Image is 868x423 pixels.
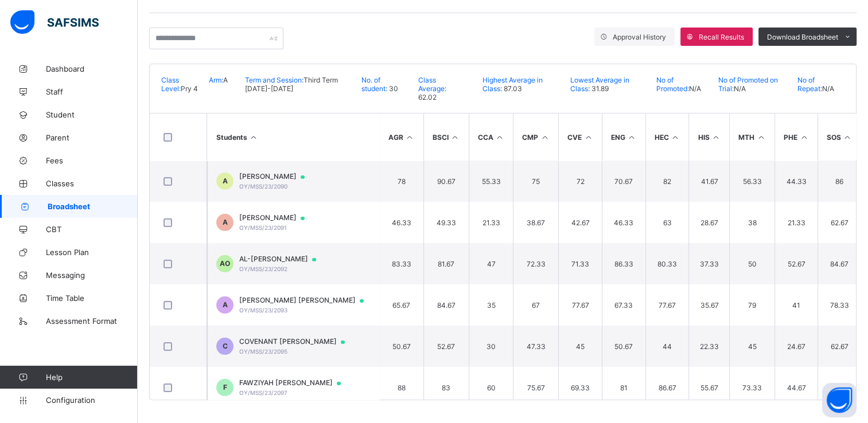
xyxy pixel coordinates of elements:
td: 41.67 [688,160,729,202]
span: FAWZIYAH [PERSON_NAME] [239,378,352,387]
i: Sort in Ascending Order [671,133,680,142]
span: Class Average: [418,76,446,93]
td: 81 [602,367,645,408]
span: Arm: [209,76,223,84]
td: 24.67 [774,326,818,367]
td: 44.67 [774,367,818,408]
span: Fees [46,156,138,165]
i: Sort in Ascending Order [756,133,766,142]
td: 71.33 [558,243,602,284]
td: 44 [645,326,689,367]
td: 78.33 [818,284,861,326]
span: A [223,218,228,226]
td: 49.33 [423,202,469,243]
th: HEC [645,113,689,160]
th: AGR [379,113,423,160]
span: No of Promoted on Trial: [718,76,778,93]
td: 78 [379,160,423,202]
span: COVENANT [PERSON_NAME] [239,337,356,346]
span: Lowest Average in Class: [570,76,629,93]
th: ENG [602,113,645,160]
span: A [223,177,228,185]
span: N/A [689,84,701,93]
td: 73.33 [729,367,774,408]
td: 90.67 [423,160,469,202]
span: Term and Session: [245,76,303,84]
i: Sort in Ascending Order [583,133,593,142]
th: CVE [558,113,602,160]
td: 83.33 [379,243,423,284]
i: Sort in Ascending Order [627,133,637,142]
span: C [223,342,228,350]
td: 84.67 [423,284,469,326]
th: MTH [729,113,774,160]
td: 35.67 [688,284,729,326]
td: 50.67 [379,326,423,367]
td: 79 [729,284,774,326]
td: 35 [469,284,513,326]
span: Lesson Plan [46,248,138,257]
span: [PERSON_NAME] [PERSON_NAME] [239,296,375,305]
span: Configuration [46,395,137,405]
td: 22.33 [688,326,729,367]
span: Classes [46,179,138,188]
td: 52.67 [774,243,818,284]
td: 67.33 [602,284,645,326]
span: Third Term [DATE]-[DATE] [245,76,338,93]
td: 41 [774,284,818,326]
span: Time Table [46,293,138,303]
td: 46.33 [602,202,645,243]
td: 60 [469,367,513,408]
span: OY/MSS/23/2097 [239,389,287,396]
td: 44.33 [774,160,818,202]
td: 38 [729,202,774,243]
td: 47 [469,243,513,284]
span: 30 [387,84,398,93]
td: 75.67 [513,367,558,408]
span: N/A [734,84,746,93]
td: 83 [423,367,469,408]
span: F [223,383,227,391]
span: Help [46,373,137,382]
td: 84.67 [818,243,861,284]
td: 55.67 [688,367,729,408]
i: Sort in Ascending Order [799,133,809,142]
td: 28.67 [688,202,729,243]
td: 67 [513,284,558,326]
span: OY/MSS/23/2091 [239,224,287,231]
td: 62.67 [818,326,861,367]
th: CCA [469,113,513,160]
i: Sort in Ascending Order [450,133,460,142]
th: HIS [688,113,729,160]
span: 62.02 [418,93,437,101]
td: 62.67 [818,202,861,243]
img: safsims [10,10,99,34]
td: 77.67 [645,284,689,326]
span: Student [46,110,138,119]
span: No. of student: [361,76,387,93]
span: OY/MSS/23/2092 [239,265,287,272]
button: Open asap [822,383,857,417]
td: 72 [558,160,602,202]
span: 87.03 [502,84,522,93]
span: Class Level: [161,76,181,93]
span: N/A [822,84,834,93]
span: Highest Average in Class: [482,76,543,93]
td: 30 [469,326,513,367]
td: 21.33 [774,202,818,243]
td: 52.67 [423,326,469,367]
td: 88 [379,367,423,408]
span: Download Broadsheet [767,33,838,41]
i: Sort in Ascending Order [540,133,550,142]
span: [PERSON_NAME] [239,172,316,181]
td: 45 [729,326,774,367]
span: Parent [46,133,138,142]
td: 37.33 [688,243,729,284]
td: 86 [818,160,861,202]
span: A [223,300,228,309]
span: OY/MSS/23/2093 [239,307,287,314]
span: Approval History [613,33,666,41]
td: 69.33 [558,367,602,408]
td: 75 [513,160,558,202]
span: No of Repeat: [797,76,822,93]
